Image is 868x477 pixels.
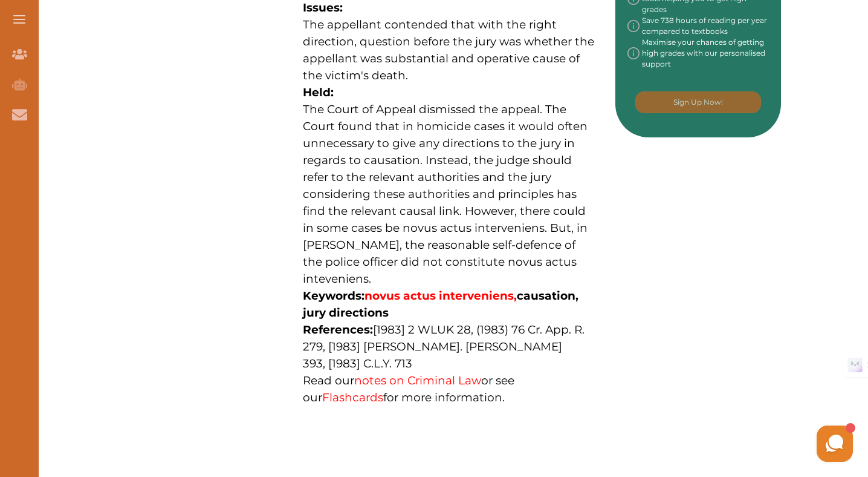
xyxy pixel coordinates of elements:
div: Save 738 hours of reading per year compared to textbooks [627,15,769,37]
a: Flashcards [322,390,383,404]
strong: Keywords: causation, jury directions [303,289,578,320]
span: [1983] 2 WLUK 28, (1983) 76 Cr. App. R. 279, [1983] [PERSON_NAME]. [PERSON_NAME] 393, [1983] C.L.... [303,323,585,370]
a: notes on Criminal Law [354,373,481,387]
iframe: HelpCrunch [578,423,856,465]
span: The Court of Appeal dismissed the appeal. The Court found that in homicide cases it would often u... [303,102,588,286]
strong: Issues: [303,1,343,15]
iframe: Reviews Badge Ribbon Widget [630,186,860,214]
button: [object Object] [635,91,761,113]
img: info-img [627,37,640,70]
strong: References: [303,323,373,337]
p: Sign Up Now! [673,97,723,108]
img: info-img [627,15,640,37]
span: Read our or see our for more information. [303,373,514,404]
a: novus actus interveniens, [364,289,517,303]
div: Maximise your chances of getting high grades with our personalised support [627,37,769,70]
strong: Held: [303,85,334,99]
span: The appellant contended that with the right direction, question before the jury was whether the a... [303,18,594,82]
